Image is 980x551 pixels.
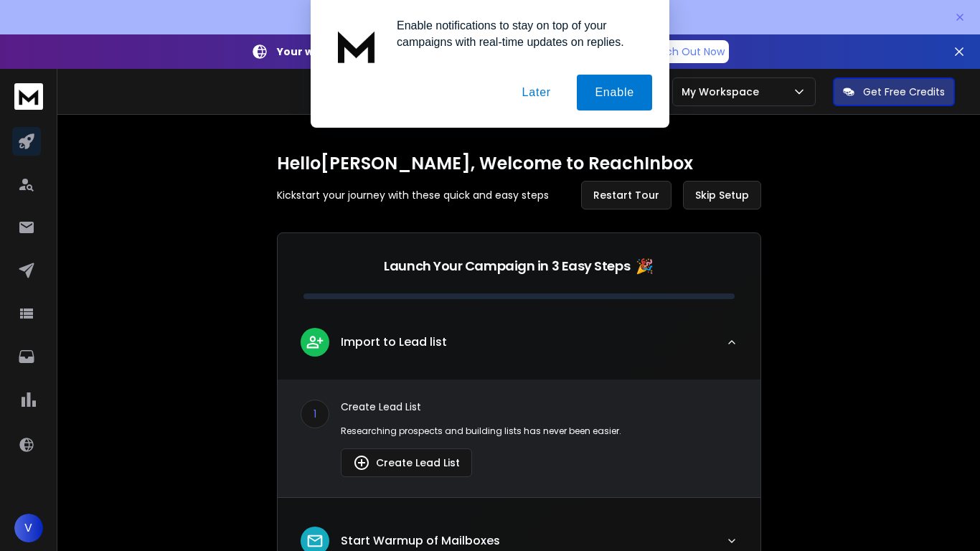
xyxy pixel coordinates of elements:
button: V [14,514,43,542]
p: Launch Your Campaign in 3 Easy Steps [384,256,630,276]
div: 1 [301,400,329,428]
button: Later [504,75,568,110]
img: notification icon [328,17,385,75]
img: lead [306,532,324,550]
p: Kickstart your journey with these quick and easy steps [277,188,549,202]
button: Create Lead List [341,448,472,477]
p: Researching prospects and building lists has never been easier. [341,425,738,437]
span: 🎉 [636,256,654,276]
button: leadImport to Lead list [278,316,760,380]
p: Create Lead List [341,400,738,414]
span: Skip Setup [695,188,749,202]
button: Restart Tour [581,181,672,209]
h1: Hello [PERSON_NAME] , Welcome to ReachInbox [277,152,761,175]
div: Enable notifications to stay on top of your campaigns with real-time updates on replies. [385,17,652,50]
p: Start Warmup of Mailboxes [341,532,500,550]
img: lead [353,454,370,471]
button: Skip Setup [683,181,761,209]
button: Enable [577,75,652,110]
p: Import to Lead list [341,334,447,351]
img: lead [306,333,324,351]
div: leadImport to Lead list [278,380,760,497]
